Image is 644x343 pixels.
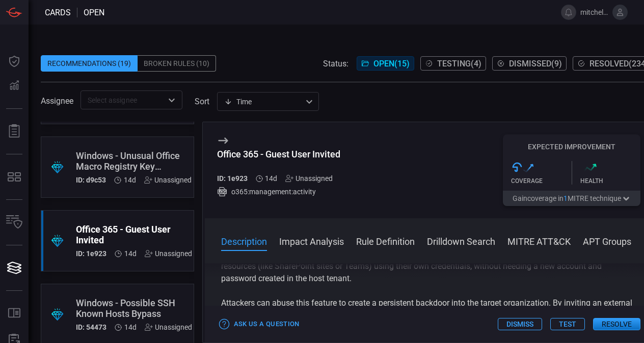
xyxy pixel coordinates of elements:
[41,96,73,106] span: Assignee
[76,150,192,172] div: Windows - Unusual Office Macro Registry Key Changed (APT28, APT 29, Cobalt Group)
[509,59,562,68] span: Dismissed ( 9 )
[356,235,415,247] button: Rule Definition
[217,174,248,182] h5: ID: 1e923
[41,55,138,72] div: Recommendations (19)
[265,174,277,182] span: Sep 15, 2025 5:19 AM
[503,191,640,206] button: Gaincoverage in1MITRE technique
[285,174,333,182] div: Unassigned
[2,165,26,189] button: MITRE - Detection Posture
[144,176,192,184] div: Unassigned
[145,323,192,331] div: Unassigned
[373,59,410,68] span: Open ( 15 )
[138,55,216,72] div: Broken Rules (10)
[195,97,209,106] label: sort
[503,143,640,151] h5: Expected Improvement
[583,235,631,247] button: APT Groups
[217,316,302,332] button: Ask Us a Question
[2,119,26,144] button: Reports
[2,210,26,235] button: Inventory
[323,59,348,68] span: Status:
[593,318,640,330] button: Resolve
[84,8,104,17] span: open
[563,194,568,202] span: 1
[165,93,179,107] button: Open
[492,56,567,71] button: Dismissed(9)
[145,249,192,258] div: Unassigned
[498,318,542,330] button: Dismiss
[224,97,303,107] div: Time
[124,323,137,331] span: Sep 15, 2025 5:19 AM
[221,235,267,247] button: Description
[507,235,571,247] button: MITRE ATT&CK
[580,8,608,16] span: mitchellbernadsky
[580,177,641,185] div: Health
[124,176,136,184] span: Sep 15, 2025 5:19 AM
[437,59,481,68] span: Testing ( 4 )
[217,187,341,197] div: o365:management:activity
[76,323,106,331] h5: ID: 54473
[124,249,137,258] span: Sep 15, 2025 5:19 AM
[76,249,106,258] h5: ID: 1e923
[76,176,106,184] h5: ID: d9c53
[279,235,344,247] button: Impact Analysis
[357,56,414,71] button: Open(15)
[76,224,192,245] div: Office 365 - Guest User Invited
[2,49,26,74] button: Dashboard
[2,74,26,98] button: Detections
[2,301,26,326] button: Rule Catalog
[420,56,486,71] button: Testing(4)
[427,235,495,247] button: Drilldown Search
[45,8,71,17] span: Cards
[550,318,585,330] button: Test
[84,94,163,106] input: Select assignee
[511,177,572,185] div: Coverage
[217,149,341,159] div: Office 365 - Guest User Invited
[76,298,192,319] div: Windows - Possible SSH Known Hosts Bypass
[2,256,26,280] button: Cards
